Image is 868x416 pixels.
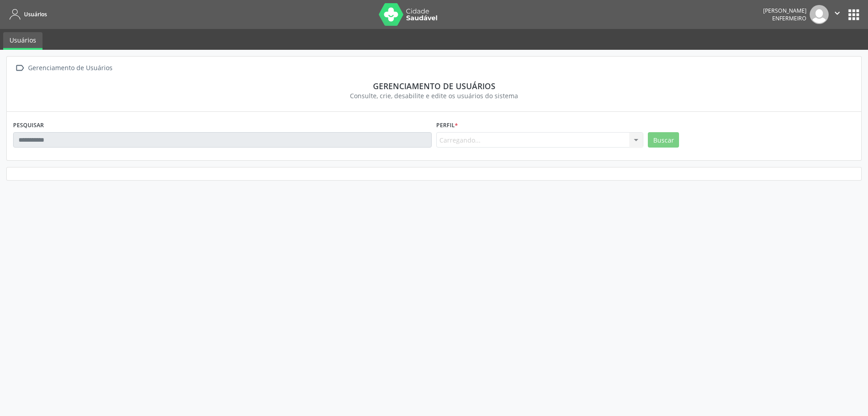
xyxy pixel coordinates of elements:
button: apps [846,7,862,23]
i:  [13,62,26,75]
span: Enfermeiro [772,14,807,22]
button:  [829,5,846,24]
button: Buscar [648,132,679,148]
span: Usuários [24,10,47,18]
div: [PERSON_NAME] [763,7,807,14]
a: Usuários [6,7,47,22]
div: Gerenciamento de Usuários [26,62,114,75]
label: Perfil [436,118,458,132]
div: Gerenciamento de usuários [19,81,849,91]
a:  Gerenciamento de Usuários [13,62,114,75]
div: Consulte, crie, desabilite e edite os usuários do sistema [19,91,849,100]
i:  [832,8,842,18]
img: img [810,5,829,24]
a: Usuários [3,32,42,50]
label: PESQUISAR [13,118,44,132]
